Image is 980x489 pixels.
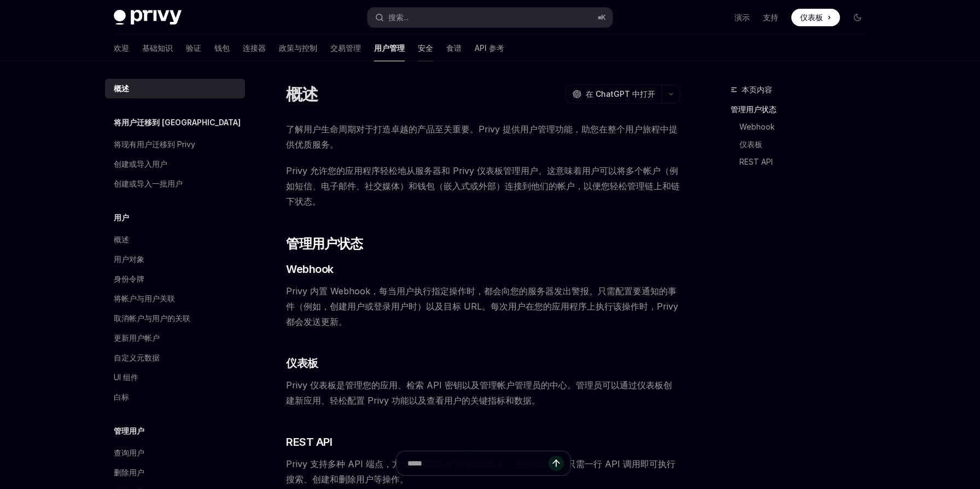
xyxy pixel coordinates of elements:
[791,9,840,26] a: 仪表板
[286,286,678,327] font: Privy 内置 Webhook，每当用户执行指定操作时，都会向您的服务器发出警报。只需配置要通知的事件（例如，创建用户或登录用户时）以及目标 URL。每次用户在您的应用程序上执行该操作时，Pr...
[243,35,266,61] a: 连接器
[598,13,601,21] font: ⌘
[418,43,433,53] font: 安全
[286,165,680,207] font: Privy 允许您的应用程序轻松地从服务器和 Privy 仪表板管理用户。这意味着用户可以将多个帐户（例如短信、电子邮件、社交媒体）和钱包（嵌入式或外部）连接到他们的帐户，以便您轻松管理链上和链...
[114,353,160,362] font: 自定义元数据
[214,35,230,61] a: 钱包
[739,139,762,149] font: 仪表板
[105,368,245,387] a: UI 组件
[286,357,318,370] font: 仪表板
[731,104,777,114] font: 管理用户状态
[114,448,144,457] font: 查询用户
[279,43,317,53] font: 政策与控制
[105,463,245,482] a: 删除用户
[114,254,144,264] font: 用户对象
[763,13,778,22] font: 支持
[549,456,564,471] button: 发送消息
[374,43,405,53] font: 用户管理
[114,274,144,283] font: 身份令牌
[114,10,182,25] img: 深色标志
[475,43,504,53] font: API 参考
[763,12,778,23] a: 支持
[739,122,775,131] font: Webhook
[105,174,245,194] a: 创建或导入一批用户
[388,13,409,22] font: 搜索...
[286,124,678,150] font: 了解用户生命周期对于打造卓越的产品至关重要。Privy 提供用户管理功能，助您在整个用户旅程中提供优质服务。
[565,85,662,103] button: 在 ChatGPT 中打开
[105,308,245,328] a: 取消帐户与用户的关联
[330,43,361,53] font: 交易管理
[601,13,606,21] font: K
[105,328,245,348] a: 更新用户帐户
[243,43,266,53] font: 连接器
[105,154,245,174] a: 创建或导入用户
[800,13,823,22] font: 仪表板
[734,13,750,22] font: 演示
[114,213,129,222] font: 用户
[418,35,433,61] a: 安全
[114,43,129,53] font: 欢迎
[105,79,245,98] a: 概述
[475,35,504,61] a: API 参考
[286,380,672,406] font: Privy 仪表板是管理您的应用、检索 API 密钥以及管理帐户管理员的中心。管理员可以通过仪表板创建新应用、轻松配置 Privy 功能​​以及查看用户的关键指标和数据。
[105,135,245,154] a: 将现有用户迁移到 Privy
[105,289,245,308] a: 将帐户与用户关联
[849,9,866,26] button: 切换暗模式
[330,35,361,61] a: 交易管理
[186,35,201,61] a: 验证
[586,89,655,98] font: 在 ChatGPT 中打开
[114,118,241,127] font: 将用户迁移到 [GEOGRAPHIC_DATA]
[114,333,160,342] font: 更新用户帐户
[739,118,875,136] a: Webhook
[142,35,173,61] a: 基础知识
[114,35,129,61] a: 欢迎
[114,179,183,188] font: 创建或导入一批用户
[114,84,129,93] font: 概述
[367,8,612,27] button: 搜索...⌘K
[734,12,750,23] a: 演示
[114,426,144,435] font: 管理用户
[446,43,462,53] font: 食谱
[186,43,201,53] font: 验证
[446,35,462,61] a: 食谱
[374,35,405,61] a: 用户管理
[114,139,195,149] font: 将现有用户迁移到 Privy
[114,468,144,477] font: 删除用户
[114,372,138,382] font: UI 组件
[286,84,318,104] font: 概述
[114,159,167,168] font: 创建或导入用户
[105,443,245,463] a: 查询用户
[739,157,773,166] font: REST API
[739,136,875,153] a: 仪表板
[739,153,875,171] a: REST API
[114,313,190,323] font: 取消帐户与用户的关联
[114,294,175,303] font: 将帐户与用户关联
[286,236,363,252] font: 管理用户状态
[286,435,332,449] font: REST API
[105,348,245,368] a: 自定义元数据
[142,43,173,53] font: 基础知识
[731,101,875,118] a: 管理用户状态
[105,387,245,407] a: 白标
[114,392,129,401] font: 白标
[105,249,245,269] a: 用户对象
[114,235,129,244] font: 概述
[286,263,334,276] font: Webhook
[105,230,245,249] a: 概述
[214,43,230,53] font: 钱包
[279,35,317,61] a: 政策与控制
[105,269,245,289] a: 身份令牌
[742,85,772,94] font: 本页内容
